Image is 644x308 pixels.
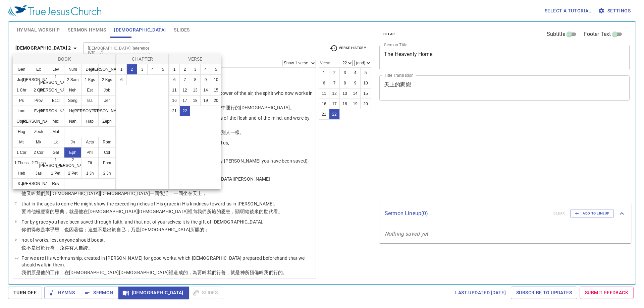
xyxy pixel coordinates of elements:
button: Prov [30,95,47,106]
button: 2 Chr [30,85,47,96]
button: Jn [64,137,82,147]
button: 14 [200,85,211,96]
button: Mt [13,137,30,147]
button: 8 [190,74,201,85]
button: 17 [179,95,190,106]
button: Hag [13,126,30,137]
button: 2 Sam [64,74,82,85]
p: Book [14,56,115,62]
button: Jas [30,168,47,179]
button: Jer [98,95,116,106]
button: [PERSON_NAME] [47,106,64,116]
button: 10 [211,74,221,85]
button: Phil [81,147,99,158]
button: Mk [30,137,47,147]
button: Mic [47,116,64,127]
button: Acts [81,137,99,147]
button: 1 [116,64,127,75]
button: 2 [179,64,190,75]
button: Judg [13,74,30,85]
button: 11 [169,85,180,96]
button: Lev [47,64,64,75]
button: 12 [179,85,190,96]
button: 22 [179,106,190,116]
button: Heb [13,168,30,179]
button: 2 Cor [30,147,47,158]
button: Ps [13,95,30,106]
button: 2 Pet [64,168,82,179]
button: Eph [64,147,82,158]
button: [PERSON_NAME] [47,85,64,96]
button: 19 [200,95,211,106]
button: 5 [158,64,168,75]
button: Zech [30,126,47,137]
button: Lam [13,106,30,116]
button: [PERSON_NAME] [30,116,47,127]
button: Eccl [47,95,64,106]
button: 6 [169,74,180,85]
button: Ezek [30,106,47,116]
button: Deut [81,64,99,75]
button: 1 Chr [13,85,30,96]
button: Obad [13,116,30,127]
button: Isa [81,95,99,106]
button: Gal [47,147,64,158]
button: 1 Pet [47,168,64,179]
button: Phm [98,158,116,168]
button: Ex [30,64,47,75]
button: 4 [200,64,211,75]
button: [PERSON_NAME] [30,178,47,189]
button: 7 [179,74,190,85]
button: Est [81,85,99,96]
button: Rom [98,137,116,147]
button: 18 [190,95,201,106]
button: Nah [64,116,82,127]
button: Job [98,85,116,96]
button: 21 [169,106,180,116]
button: 1 Cor [13,147,30,158]
button: 2 Thess [30,158,47,168]
button: Lk [47,137,64,147]
button: 4 [147,64,158,75]
button: Hos [64,106,82,116]
button: 9 [200,74,211,85]
button: Mal [47,126,64,137]
button: 1 Kgs [81,74,99,85]
button: 2 [PERSON_NAME] [64,158,82,168]
button: Gen [13,64,30,75]
button: 20 [211,95,221,106]
button: Tit [81,158,99,168]
p: Chapter [118,56,167,62]
button: 2 [126,64,137,75]
button: 3 [190,64,201,75]
button: 1 [PERSON_NAME] [47,158,64,168]
button: Col [98,147,116,158]
button: Neh [64,85,82,96]
button: 3 [137,64,148,75]
button: Zeph [98,116,116,127]
button: [PERSON_NAME] [81,106,99,116]
button: Num [64,64,82,75]
button: Song [64,95,82,106]
button: 5 [211,64,221,75]
button: 2 Kgs [98,74,116,85]
button: Hab [81,116,99,127]
button: 15 [211,85,221,96]
button: Rev [47,178,64,189]
button: 6 [116,74,127,85]
button: 1 Thess [13,158,30,168]
button: 13 [190,85,201,96]
button: [PERSON_NAME] [98,106,116,116]
button: 3 Jn [13,178,30,189]
p: Verse [171,56,220,62]
button: [PERSON_NAME] [30,74,47,85]
button: [PERSON_NAME] [98,64,116,75]
button: 1 [169,64,180,75]
button: 1 Jn [81,168,99,179]
button: 16 [169,95,180,106]
button: 2 Jn [98,168,116,179]
button: 1 [PERSON_NAME] [47,74,64,85]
